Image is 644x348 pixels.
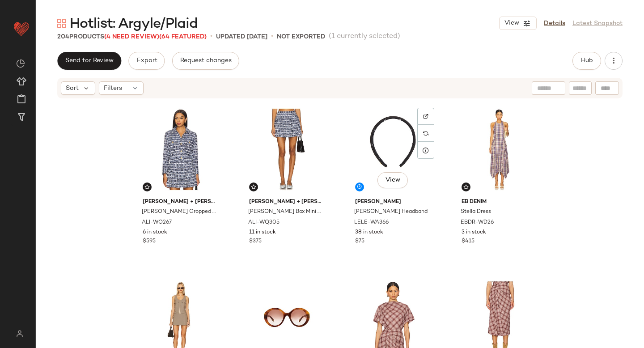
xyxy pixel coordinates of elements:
[180,57,232,64] span: Request changes
[251,184,256,190] img: svg%3e
[57,19,66,28] img: svg%3e
[454,104,544,195] img: EBDR-WD26_V1.jpg
[128,52,165,70] button: Export
[355,229,383,237] span: 38 in stock
[143,229,167,237] span: 6 in stock
[462,238,475,246] span: $415
[354,208,428,216] span: [PERSON_NAME] Headband
[462,229,486,237] span: 3 in stock
[65,57,114,64] span: Send for Review
[544,19,565,28] a: Details
[348,104,438,195] img: LELE-WA366_V1.jpg
[104,34,159,40] span: (4 Need Review)
[461,208,491,216] span: Stella Dress
[355,198,431,206] span: [PERSON_NAME]
[462,198,537,206] span: EB Denim
[13,20,30,38] img: heart_red.DM2ytmEG.svg
[11,330,28,337] img: svg%3e
[249,198,325,206] span: [PERSON_NAME] + [PERSON_NAME]
[277,32,325,42] p: Not Exported
[143,238,156,246] span: $595
[248,208,324,216] span: [PERSON_NAME] Box Mini Skirt
[143,198,218,206] span: [PERSON_NAME] + [PERSON_NAME]
[385,177,400,184] span: View
[70,15,198,33] span: Hotlist: Argyle/Plaid
[572,52,601,70] button: Hub
[271,31,273,42] span: •
[57,52,121,70] button: Send for Review
[216,32,267,42] p: updated [DATE]
[499,17,537,30] button: View
[57,32,207,42] div: Products
[242,104,332,195] img: ALI-WQ305_V1.jpg
[104,84,122,93] span: Filters
[377,172,408,188] button: View
[329,31,400,42] span: (1 currently selected)
[354,219,389,227] span: LELE-WA366
[423,114,428,119] img: svg%3e
[142,208,217,216] span: [PERSON_NAME] Cropped Boxy Jacket
[355,238,364,246] span: $75
[144,184,150,190] img: svg%3e
[463,184,469,190] img: svg%3e
[461,219,494,227] span: EBDR-WD26
[249,238,262,246] span: $375
[504,20,519,27] span: View
[66,84,79,93] span: Sort
[580,57,593,64] span: Hub
[248,219,280,227] span: ALI-WQ305
[57,34,69,40] span: 204
[136,104,225,195] img: ALI-WO267_V1.jpg
[210,31,212,42] span: •
[136,57,157,64] span: Export
[249,229,276,237] span: 11 in stock
[159,34,207,40] span: (64 Featured)
[172,52,239,70] button: Request changes
[423,131,428,136] img: svg%3e
[16,59,25,68] img: svg%3e
[142,219,172,227] span: ALI-WO267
